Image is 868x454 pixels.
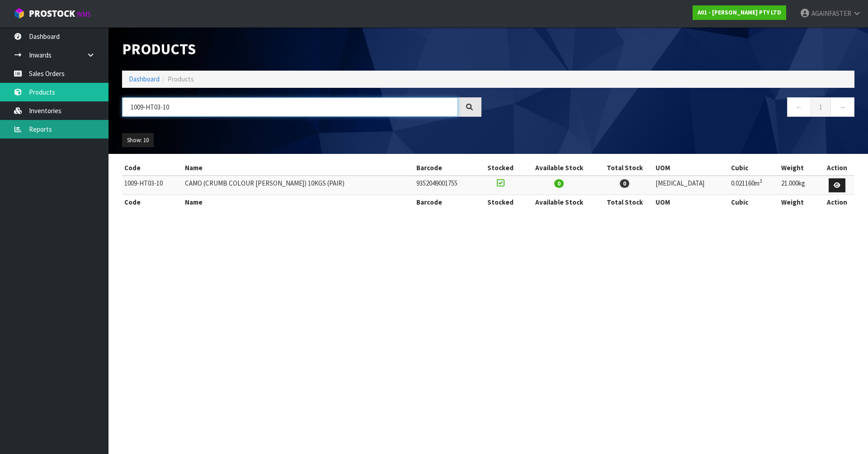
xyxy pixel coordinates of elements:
td: [MEDICAL_DATA] [653,176,729,195]
span: ProStock [29,8,75,19]
th: Stocked [479,161,522,175]
th: Cubic [729,161,779,175]
th: Barcode [414,195,479,210]
td: CAMO (CRUMB COLOUR [PERSON_NAME]) 10KGS (PAIR) [183,176,414,195]
th: UOM [653,161,729,175]
th: Name [183,161,414,175]
input: Search products [122,97,458,117]
a: 1 [811,97,831,117]
td: 0.021160m [729,176,779,195]
nav: Page navigation [495,97,854,119]
a: Dashboard [129,75,160,83]
span: AGAINFASTER [811,9,851,18]
th: Action [819,161,854,175]
th: Stocked [479,195,522,210]
th: Barcode [414,161,479,175]
th: Total Stock [596,195,653,210]
small: WMS [77,10,91,19]
td: 9352049001755 [414,176,479,195]
th: UOM [653,195,729,210]
sup: 3 [759,178,762,184]
h1: Products [122,41,481,57]
img: cube-alt.png [14,8,25,19]
th: Cubic [729,195,779,210]
th: Weight [779,161,819,175]
span: Products [168,75,194,83]
span: 0 [620,179,629,188]
th: Available Stock [522,195,596,210]
a: → [830,97,854,117]
th: Total Stock [596,161,653,175]
button: Show: 10 [122,133,154,148]
td: 1009-HT03-10 [122,176,183,195]
a: ← [787,97,811,117]
th: Action [819,195,854,210]
th: Available Stock [522,161,596,175]
th: Weight [779,195,819,210]
span: 0 [554,179,564,188]
th: Code [122,161,183,175]
strong: A01 - [PERSON_NAME] PTY LTD [698,9,781,16]
th: Code [122,195,183,210]
th: Name [183,195,414,210]
td: 21.000kg [779,176,819,195]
